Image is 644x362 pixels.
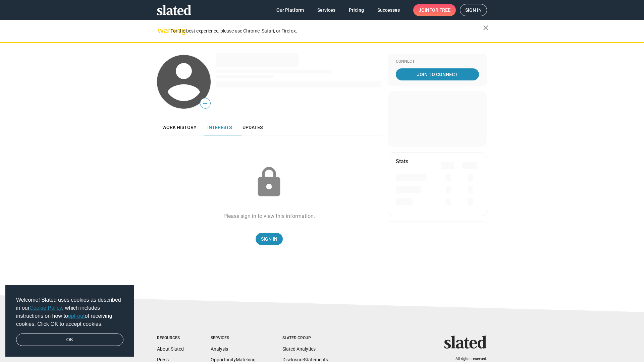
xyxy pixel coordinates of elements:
a: Interests [202,119,237,135]
span: Updates [243,125,263,130]
span: Services [317,4,335,16]
mat-icon: close [482,24,490,32]
a: Services [312,4,341,16]
span: Work history [162,125,197,130]
a: Work history [157,119,202,135]
a: Successes [372,4,405,16]
span: for free [429,4,450,16]
div: Slated Group [282,336,328,341]
a: Cookie Policy [30,305,62,311]
a: Sign In [256,233,283,245]
span: Interests [207,125,232,130]
a: Our Platform [271,4,309,16]
div: cookieconsent [5,285,134,357]
mat-icon: warning [158,26,166,35]
a: About Slated [157,346,184,352]
span: — [200,99,210,108]
div: For the best experience, please use Chrome, Safari, or Firefox. [170,26,483,36]
div: Resources [157,336,184,341]
mat-icon: lock [252,166,286,199]
a: Sign in [460,4,487,16]
span: Successes [377,4,400,16]
span: Welcome! Slated uses cookies as described in our , which includes instructions on how to of recei... [16,296,123,328]
a: dismiss cookie message [16,334,123,346]
div: Connect [396,59,479,64]
span: Join To Connect [397,68,478,80]
span: Join [419,4,450,16]
div: Services [211,336,256,341]
a: Analysis [211,346,228,352]
a: Pricing [343,4,369,16]
mat-card-title: Stats [396,158,408,165]
span: Our Platform [276,4,304,16]
a: Updates [237,119,268,135]
span: Sign in [465,4,482,16]
a: opt-out [68,313,85,319]
span: Sign In [261,233,277,245]
a: Join To Connect [396,68,479,80]
div: Please sign in to view this information. [223,213,315,220]
span: Pricing [349,4,364,16]
a: Joinfor free [413,4,456,16]
a: Slated Analytics [282,346,316,352]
